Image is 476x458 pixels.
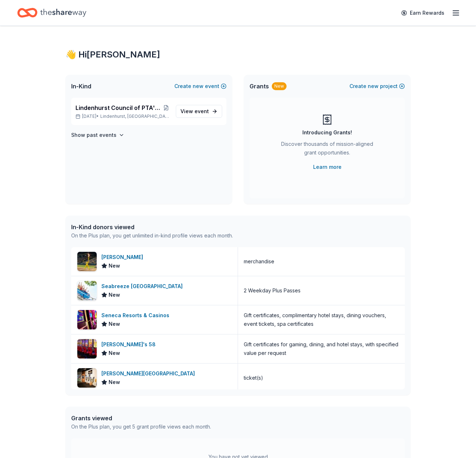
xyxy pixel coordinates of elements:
div: Seneca Resorts & Casinos [101,311,172,320]
div: [PERSON_NAME] [101,253,146,262]
img: Image for Savannah Bananas [77,252,97,271]
a: Learn more [313,163,342,171]
span: new [368,82,379,91]
div: In-Kind donors viewed [71,223,233,231]
div: On the Plus plan, you get unlimited in-kind profile views each month. [71,231,233,240]
img: Image for Jake's 58 [77,339,97,358]
div: 2 Weekday Plus Passes [244,286,301,295]
div: Discover thousands of mission-aligned grant opportunities. [278,140,376,160]
a: Earn Rewards [397,6,449,19]
button: Show past events [71,131,124,139]
span: New [109,349,120,357]
img: Image for Seabreeze Amusement Park [77,281,97,300]
span: New [109,291,120,299]
img: Image for Milton J. Rubenstein Museum of Science & Technology [77,368,97,388]
span: event [194,108,209,114]
a: View event [176,105,222,118]
div: merchandise [244,257,274,266]
button: Createnewevent [174,82,226,91]
span: New [109,262,120,270]
img: Image for Seneca Resorts & Casinos [77,310,97,329]
span: new [193,82,203,91]
div: Seabreeze [GEOGRAPHIC_DATA] [101,282,186,291]
a: Home [17,4,86,21]
div: Gift certificates, complimentary hotel stays, dining vouchers, event tickets, spa certificates [244,311,399,328]
h4: Show past events [71,131,116,139]
span: Lindenhurst, [GEOGRAPHIC_DATA] [100,114,170,119]
div: [PERSON_NAME][GEOGRAPHIC_DATA] [101,369,198,378]
div: Gift certificates for gaming, dining, and hotel stays, with specified value per request [244,340,399,357]
div: On the Plus plan, you get 5 grant profile views each month. [71,422,211,431]
div: Grants viewed [71,414,211,422]
div: New [272,82,287,90]
div: ticket(s) [244,374,263,382]
span: New [109,320,120,328]
div: Introducing Grants! [302,128,352,137]
span: Grants [250,82,269,91]
button: Createnewproject [349,82,405,91]
p: [DATE] • [75,114,170,119]
div: 👋 Hi [PERSON_NAME] [65,49,411,60]
div: [PERSON_NAME]'s 58 [101,340,159,349]
span: In-Kind [71,82,91,91]
span: New [109,378,120,387]
span: View [180,107,209,116]
span: Lindenhurst Council of PTA's "Bright Futures" Fundraiser [75,103,163,112]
